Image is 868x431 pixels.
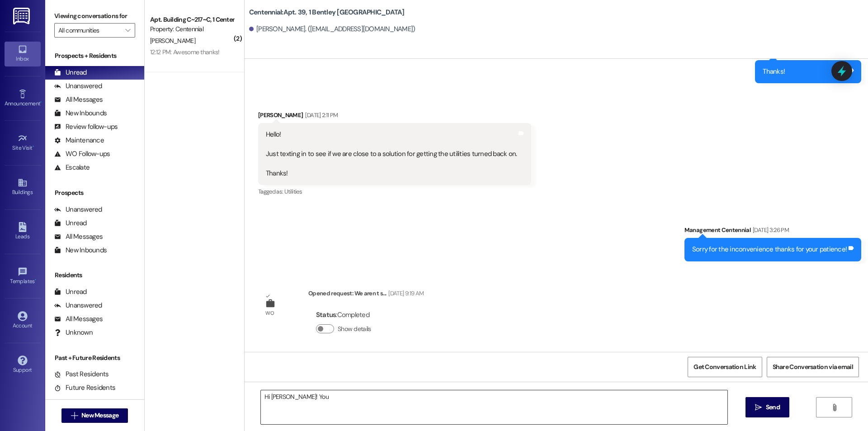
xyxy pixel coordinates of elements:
div: Unanswered [54,81,102,91]
b: Status [316,310,336,319]
label: Show details [338,324,371,334]
div: WO [265,308,274,318]
div: Thanks! [763,67,785,76]
button: Send [745,397,789,417]
div: Hello! Just texting in to see if we are close to a solution for getting the utilities turned back... [266,130,517,178]
div: Property: Centennial [150,24,234,34]
span: New Message [81,411,118,420]
div: Unread [54,287,87,297]
div: Residents [45,270,144,280]
div: Future Residents [54,383,115,393]
div: 12:12 PM: Awesome thanks! [150,48,220,56]
div: Maintenance [54,136,104,145]
i:  [831,404,838,411]
div: Management Centennial [684,225,861,238]
div: Review follow-ups [54,122,118,132]
div: [DATE] 3:26 PM [750,225,789,235]
a: Buildings [5,175,41,199]
div: [PERSON_NAME] [258,110,532,123]
div: [DATE] 9:19 AM [386,289,424,298]
div: Tagged as: [258,185,532,198]
a: Site Visit • [5,131,41,155]
div: Unanswered [54,205,102,214]
span: • [40,99,42,105]
span: • [35,277,36,283]
div: New Inbounds [54,246,107,255]
div: Unread [54,68,87,77]
span: Get Conversation Link [693,362,756,372]
div: Opened request: We aren t s... [308,289,424,301]
div: Unread [54,218,87,228]
div: Past + Future Residents [45,353,144,363]
span: • [33,143,34,150]
a: Inbox [5,42,41,66]
a: Templates • [5,264,41,289]
span: [PERSON_NAME] [150,37,195,45]
div: Past Residents [54,369,109,379]
div: All Messages [54,232,103,242]
i:  [125,27,130,34]
a: Support [5,353,41,377]
div: [DATE] 2:11 PM [303,110,338,120]
img: ResiDesk Logo [13,8,32,24]
div: Escalate [54,163,90,172]
label: Viewing conversations for [54,9,135,23]
span: Utilities [284,188,302,195]
span: Send [766,403,780,412]
div: : Completed [316,308,375,322]
div: Prospects [45,188,144,198]
input: All communities [58,23,121,38]
div: New Inbounds [54,109,107,118]
div: Unknown [54,328,93,337]
div: Unanswered [54,301,102,310]
div: Apt. Building C~217~C, 1 Centennial [150,15,234,24]
div: All Messages [54,95,103,104]
div: [PERSON_NAME]. ([EMAIL_ADDRESS][DOMAIN_NAME]) [249,24,415,34]
a: Leads [5,219,41,244]
div: Prospects + Residents [45,51,144,61]
div: Sorry for the inconvenience thanks for your patience! [692,245,847,254]
span: Share Conversation via email [773,362,853,372]
button: Share Conversation via email [767,357,859,377]
i:  [755,404,762,411]
button: New Message [61,408,128,423]
i:  [71,412,78,419]
a: Account [5,308,41,333]
b: Centennial: Apt. 39, 1 Bentley [GEOGRAPHIC_DATA] [249,8,405,17]
div: All Messages [54,314,103,324]
button: Get Conversation Link [688,357,762,377]
textarea: Hi [PERSON_NAME]! You [261,390,727,424]
div: WO Follow-ups [54,149,110,159]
